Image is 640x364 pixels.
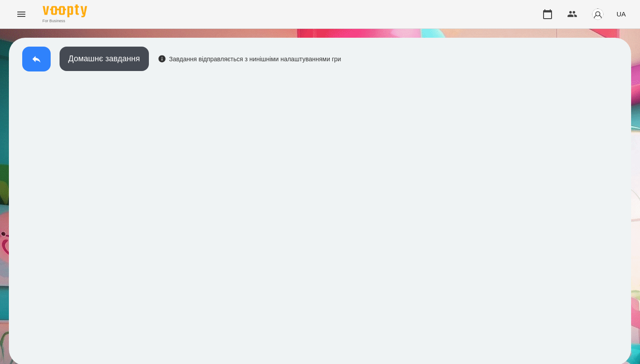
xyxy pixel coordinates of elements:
span: For Business [43,18,87,24]
button: UA [613,6,629,22]
button: Menu [11,4,32,25]
img: Voopty Logo [43,4,87,17]
div: Завдання відправляється з нинішніми налаштуваннями гри [158,55,341,63]
img: avatar_s.png [592,8,604,20]
button: Домашнє завдання [60,47,149,71]
span: UA [616,9,626,19]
